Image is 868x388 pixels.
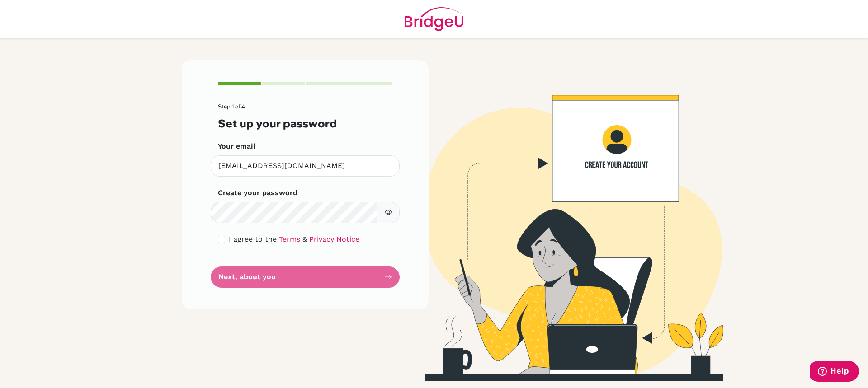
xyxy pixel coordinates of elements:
[309,235,359,243] a: Privacy Notice
[302,235,307,243] span: &
[218,187,297,198] label: Create your password
[211,155,400,177] input: Insert your email*
[218,117,392,130] h3: Set up your password
[229,235,277,243] span: I agree to the
[305,60,821,381] img: Create your account
[279,235,300,243] a: Terms
[810,361,859,383] iframe: Opens a widget where you can find more information
[218,141,255,152] label: Your email
[218,103,245,110] span: Step 1 of 4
